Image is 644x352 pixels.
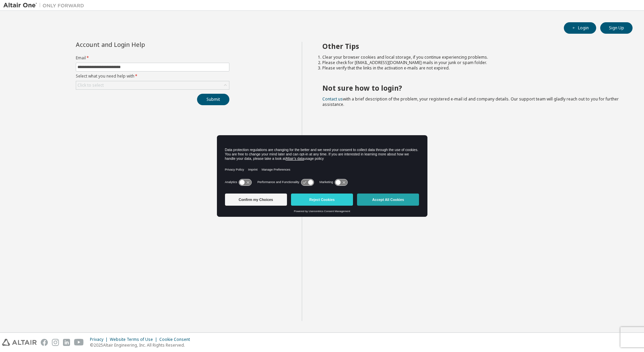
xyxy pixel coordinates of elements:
[52,339,59,346] img: instagram.svg
[3,2,88,9] img: Altair One
[77,83,104,88] div: Click to select
[197,94,229,105] button: Submit
[600,22,633,34] button: Sign Up
[41,339,48,346] img: facebook.svg
[74,339,84,346] img: youtube.svg
[322,96,343,102] a: Contact us
[322,65,621,71] li: Please verify that the links in the activation e-mails are not expired.
[159,337,194,342] div: Cookie Consent
[63,339,70,346] img: linkedin.svg
[90,342,194,348] p: © 2025 Altair Engineering, Inc. All Rights Reserved.
[564,22,596,34] button: Login
[2,339,37,346] img: altair_logo.svg
[322,84,621,92] h2: Not sure how to login?
[110,337,159,342] div: Website Terms of Use
[322,55,621,60] li: Clear your browser cookies and local storage, if you continue experiencing problems.
[76,55,229,61] label: Email
[90,337,110,342] div: Privacy
[322,42,621,51] h2: Other Tips
[76,74,229,79] label: Select what you need help with
[322,60,621,65] li: Please check for [EMAIL_ADDRESS][DOMAIN_NAME] mails in your junk or spam folder.
[76,42,199,47] div: Account and Login Help
[322,96,619,107] span: with a brief description of the problem, your registered e-mail id and company details. Our suppo...
[76,81,229,89] div: Click to select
